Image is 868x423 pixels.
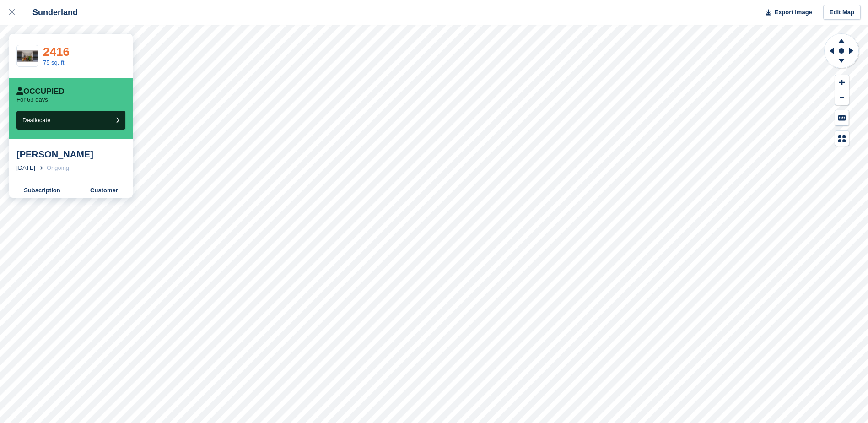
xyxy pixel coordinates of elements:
[760,5,812,20] button: Export Image
[16,163,35,173] div: [DATE]
[22,117,50,124] span: Deallocate
[9,183,75,198] a: Subscription
[835,131,849,146] button: Map Legend
[16,87,65,96] div: Occupied
[835,110,849,125] button: Keyboard Shortcuts
[17,50,38,62] img: 75%20SQ.FT.jpg
[47,163,69,173] div: Ongoing
[43,59,64,66] a: 75 sq. ft
[835,90,849,105] button: Zoom Out
[16,149,125,160] div: [PERSON_NAME]
[75,183,133,198] a: Customer
[16,111,125,130] button: Deallocate
[835,75,849,90] button: Zoom In
[43,45,70,59] a: 2416
[16,96,48,103] p: For 63 days
[24,7,78,18] div: Sunderland
[774,8,812,17] span: Export Image
[823,5,861,20] a: Edit Map
[38,166,43,170] img: arrow-right-light-icn-cde0832a797a2874e46488d9cf13f60e5c3a73dbe684e267c42b8395dfbc2abf.svg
